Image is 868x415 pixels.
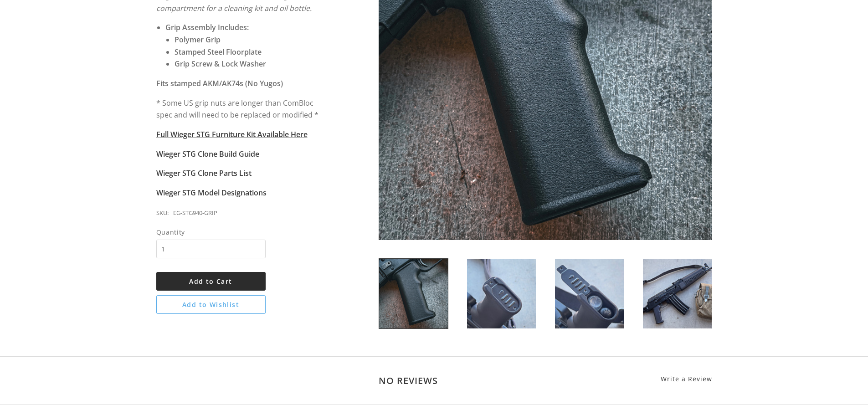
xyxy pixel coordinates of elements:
[156,168,252,178] a: Wieger STG Clone Parts List
[173,208,217,218] div: EG-STG940-GRIP
[175,59,266,69] strong: Grip Screw & Lock Washer
[175,35,221,45] strong: Polymer Grip
[156,149,259,159] a: Wieger STG Clone Build Guide
[156,129,308,139] a: Full Wieger STG Furniture Kit Available Here
[156,240,266,258] input: Quantity
[661,375,712,383] a: Write a Review
[467,259,536,328] img: Wieger STG-940 Reproduction Pistol Grip
[156,375,712,386] h2: No Reviews
[156,188,267,198] a: Wieger STG Model Designations
[156,227,266,237] span: Quantity
[175,47,262,57] strong: Stamped Steel Floorplate
[156,295,266,314] button: Add to Wishlist
[165,22,249,32] strong: Grip Assembly Includes:
[156,97,331,121] p: * Some US grip nuts are longer than ComBloc spec and will need to be replaced or modified *
[156,272,266,291] button: Add to Cart
[189,277,232,286] span: Add to Cart
[555,259,624,328] img: Wieger STG-940 Reproduction Pistol Grip
[643,259,712,328] img: Wieger STG-940 Reproduction Pistol Grip
[156,78,283,88] strong: Fits stamped AKM/AK74s (No Yugos)
[156,208,169,218] div: SKU:
[379,259,448,328] img: Wieger STG-940 Reproduction Pistol Grip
